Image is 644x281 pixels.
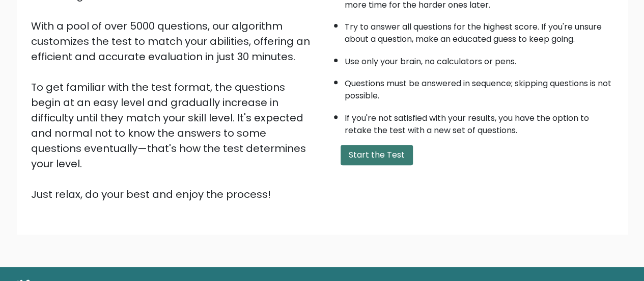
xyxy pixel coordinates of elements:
li: If you're not satisfied with your results, you have the option to retake the test with a new set ... [345,107,613,137]
button: Start the Test [341,145,413,165]
li: Use only your brain, no calculators or pens. [345,50,613,68]
li: Try to answer all questions for the highest score. If you're unsure about a question, make an edu... [345,16,613,45]
li: Questions must be answered in sequence; skipping questions is not possible. [345,72,613,102]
